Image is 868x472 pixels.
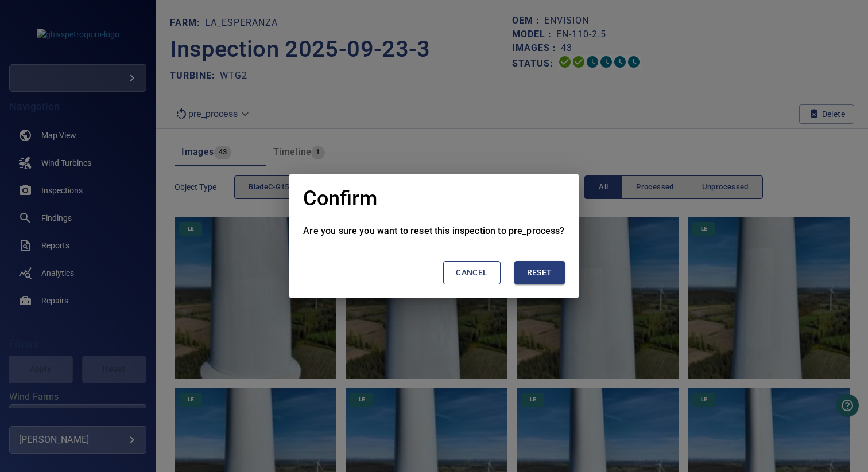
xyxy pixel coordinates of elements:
[514,261,565,284] button: Reset
[303,188,377,210] h1: Confirm
[456,266,487,280] span: Cancel
[303,224,564,238] p: Are you sure you want to reset this inspection to pre_process?
[443,261,500,284] button: Cancel
[527,266,552,280] span: Reset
